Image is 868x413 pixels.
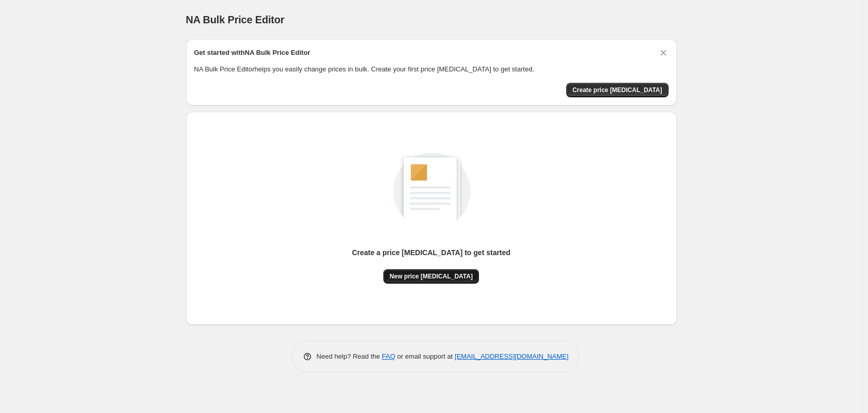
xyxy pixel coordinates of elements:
p: Create a price [MEDICAL_DATA] to get started [352,247,510,258]
h2: Get started with NA Bulk Price Editor [194,48,311,58]
button: Create price change job [566,83,669,97]
span: Create price [MEDICAL_DATA] [572,86,662,94]
button: Dismiss card [658,48,669,58]
span: or email support at [395,352,455,360]
a: FAQ [382,352,395,360]
span: New price [MEDICAL_DATA] [390,272,473,281]
span: Need help? Read the [317,352,382,360]
a: [EMAIL_ADDRESS][DOMAIN_NAME] [455,352,568,360]
span: NA Bulk Price Editor [186,14,285,25]
button: New price [MEDICAL_DATA] [383,269,479,284]
p: NA Bulk Price Editor helps you easily change prices in bulk. Create your first price [MEDICAL_DAT... [194,64,669,75]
